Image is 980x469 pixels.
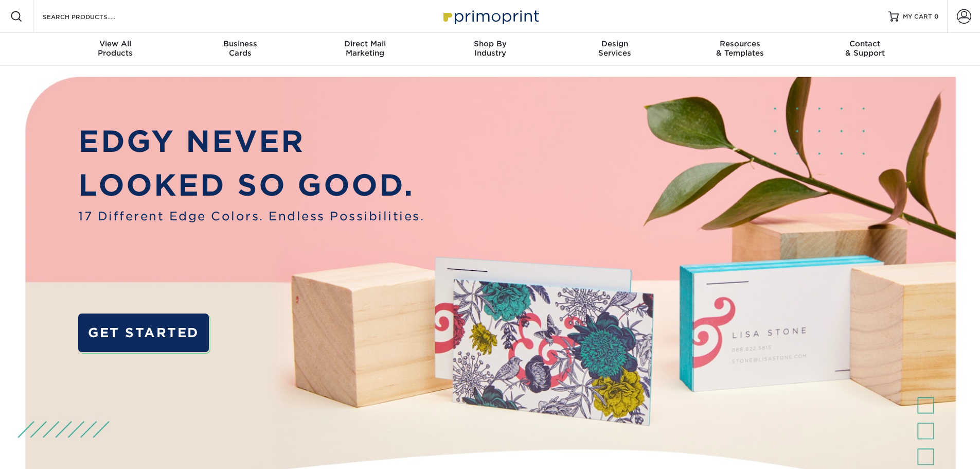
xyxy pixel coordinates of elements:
p: LOOKED SO GOOD. [78,163,424,207]
span: Resources [678,39,803,48]
a: Contact& Support [803,33,928,66]
a: GET STARTED [78,314,208,352]
div: & Support [803,39,928,58]
span: 0 [934,13,939,20]
div: Industry [427,39,553,58]
p: EDGY NEVER [78,119,424,164]
span: Direct Mail [302,39,427,48]
span: MY CART [903,12,932,21]
span: 17 Different Edge Colors. Endless Possibilities. [78,207,424,225]
div: Marketing [302,39,427,58]
input: SEARCH PRODUCTS..... [42,10,142,23]
img: Primoprint [439,5,542,27]
div: Cards [177,39,302,58]
a: Resources& Templates [678,33,803,66]
a: View AllProducts [53,33,178,66]
span: View All [53,39,178,48]
div: Products [53,39,178,58]
span: Business [177,39,302,48]
a: Direct MailMarketing [302,33,427,66]
span: Contact [803,39,928,48]
span: Shop By [427,39,553,48]
a: Shop ByIndustry [427,33,553,66]
div: Services [553,39,678,58]
div: & Templates [678,39,803,58]
a: BusinessCards [177,33,302,66]
a: DesignServices [553,33,678,66]
span: Design [553,39,678,48]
